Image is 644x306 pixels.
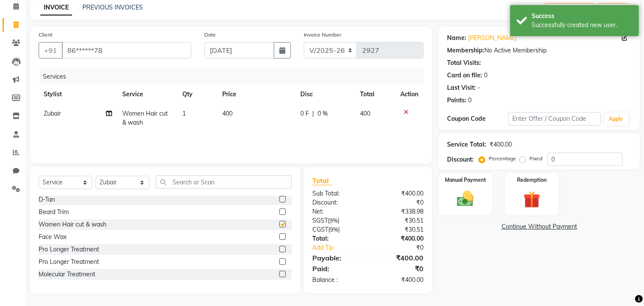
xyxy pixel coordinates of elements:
[484,71,487,80] div: 0
[508,112,600,125] input: Enter Offer / Coupon Code
[368,225,430,234] div: ₹30.51
[39,42,63,58] button: +91
[532,21,632,30] div: Successfully created new user.
[330,217,338,224] span: 9%
[368,189,430,198] div: ₹400.00
[306,234,368,243] div: Total:
[295,85,355,104] th: Disc
[39,208,69,217] div: Beard Trim
[447,114,508,123] div: Coupon Code
[395,85,423,104] th: Action
[312,217,328,224] span: SGST
[306,198,368,207] div: Discount:
[330,226,338,233] span: 9%
[447,83,476,92] div: Last Visit:
[39,257,99,266] div: Pro Longer Treatment
[447,46,484,55] div: Membership:
[368,216,430,225] div: ₹30.51
[317,109,328,118] span: 0 %
[447,34,466,43] div: Name:
[468,96,472,105] div: 0
[468,34,516,43] a: [PERSON_NAME]
[532,12,632,21] div: Success
[300,109,309,118] span: 0 F
[445,176,486,184] label: Manual Payment
[39,69,430,85] div: Services
[304,31,341,39] label: Invoice Number
[39,85,117,104] th: Stylist
[306,243,378,252] a: Add Tip
[447,155,474,164] div: Discount:
[39,195,55,204] div: D-Tan
[222,110,233,117] span: 400
[440,222,638,231] a: Continue Without Payment
[360,110,370,117] span: 400
[312,226,328,233] span: CGST
[368,263,430,274] div: ₹0
[517,176,547,184] label: Redemption
[545,3,594,16] button: Create New
[306,189,368,198] div: Sub Total:
[306,225,368,234] div: ( )
[44,110,61,117] span: Zubair
[447,71,482,80] div: Card on file:
[478,83,480,92] div: -
[368,234,430,243] div: ₹400.00
[177,85,217,104] th: Qty
[156,175,292,189] input: Search or Scan
[312,176,332,185] span: Total
[447,96,466,105] div: Points:
[306,207,368,216] div: Net:
[122,110,168,126] span: Women Hair cut & wash
[306,263,368,274] div: Paid:
[604,113,629,125] button: Apply
[82,3,143,11] a: PREVIOUS INVOICES
[447,140,486,149] div: Service Total:
[452,189,479,208] img: _cash.svg
[117,85,177,104] th: Service
[39,233,67,242] div: Face Wax
[39,270,95,279] div: Molecular Treatment
[306,253,368,263] div: Payable:
[39,245,99,254] div: Pro Longer Treatment
[62,42,191,58] input: Search by Name/Mobile/Email/Code
[39,31,52,39] label: Client
[598,3,628,16] button: Save
[368,198,430,207] div: ₹0
[306,275,368,285] div: Balance :
[355,85,396,104] th: Total
[182,110,186,117] span: 1
[368,207,430,216] div: ₹338.98
[378,243,430,252] div: ₹0
[306,216,368,225] div: ( )
[368,253,430,263] div: ₹400.00
[529,155,542,162] label: Fixed
[489,155,516,162] label: Percentage
[368,275,430,285] div: ₹400.00
[447,46,631,55] div: No Active Membership
[490,140,512,149] div: ₹400.00
[447,58,481,67] div: Total Visits:
[518,189,545,210] img: _gift.svg
[312,109,314,118] span: |
[204,31,216,39] label: Date
[39,220,106,229] div: Women Hair cut & wash
[217,85,295,104] th: Price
